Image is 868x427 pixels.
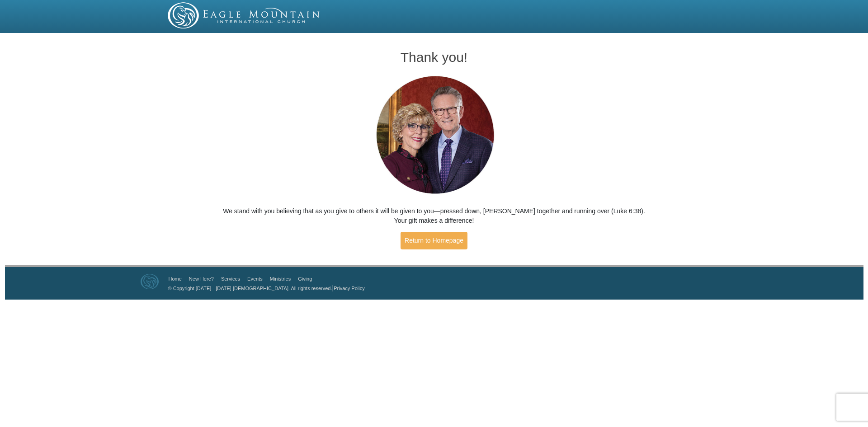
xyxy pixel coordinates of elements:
[222,206,646,225] p: We stand with you believing that as you give to others it will be given to you—pressed down, [PER...
[168,2,321,28] img: EMIC
[141,274,159,289] img: Eagle Mountain International Church
[401,232,467,249] a: Return to Homepage
[298,276,312,282] a: Giving
[334,286,364,291] a: Privacy Policy
[222,50,646,65] h1: Thank you!
[247,276,263,282] a: Events
[270,276,291,282] a: Ministries
[165,283,365,293] p: |
[168,286,332,291] a: © Copyright [DATE] - [DATE] [DEMOGRAPHIC_DATA]. All rights reserved.
[169,276,182,282] a: Home
[221,276,240,282] a: Services
[189,276,214,282] a: New Here?
[368,73,501,197] img: Pastors George and Terri Pearsons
